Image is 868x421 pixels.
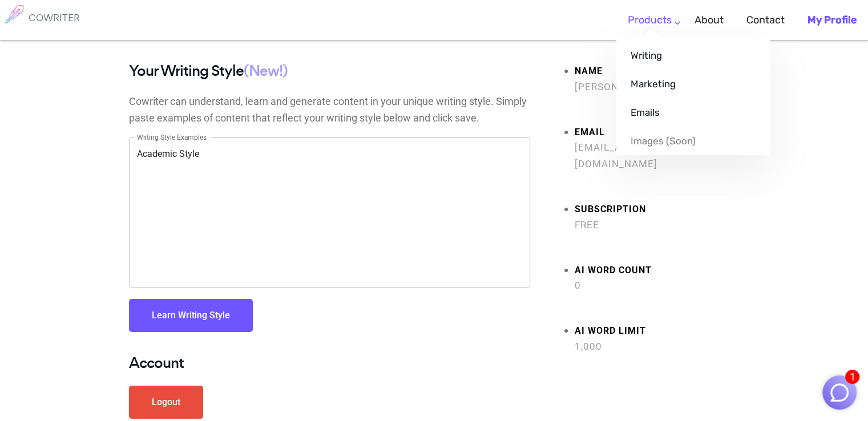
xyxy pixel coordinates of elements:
span: 1 [845,370,859,384]
span: 0 [575,277,740,294]
textarea: Academic Style [137,147,522,278]
a: Emails [616,98,770,127]
span: 1,000 [575,338,740,355]
button: 1 [822,375,857,410]
span: [EMAIL_ADDRESS][DOMAIN_NAME] [575,139,740,172]
span: (New!) [244,60,288,81]
strong: AI Word limit [575,323,740,339]
a: Marketing [616,70,770,98]
a: Logout [129,386,203,419]
strong: Name [575,63,740,80]
button: Learn Writing Style [129,299,253,332]
strong: AI Word count [575,262,740,279]
strong: Subscription [575,201,740,218]
span: Free [575,217,740,233]
p: Cowriter can understand, learn and generate content in your unique writing style. Simply paste ex... [129,94,530,127]
h4: Account [129,355,530,371]
h4: Your Writing Style [129,63,530,79]
a: Writing [616,41,770,70]
strong: Email [575,124,740,141]
label: Writing Style Examples [137,132,207,142]
span: [PERSON_NAME] [575,79,740,95]
img: Close chat [829,382,850,403]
